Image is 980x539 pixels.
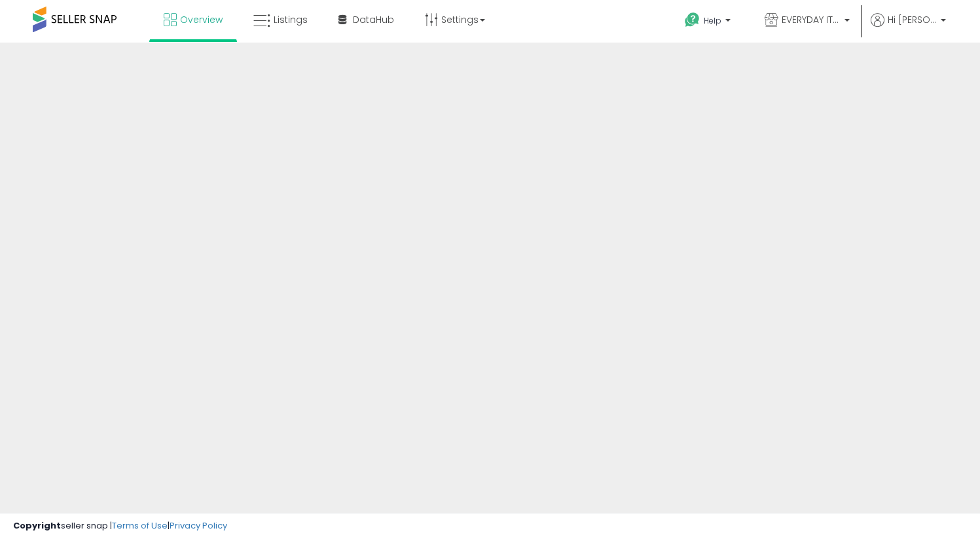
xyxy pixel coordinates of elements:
a: Hi [PERSON_NAME] [871,13,946,43]
strong: Copyright [13,519,61,532]
span: EVERYDAY ITEMS 4 YOU [782,13,841,26]
span: Help [704,15,721,26]
span: DataHub [353,13,394,26]
span: Listings [274,13,308,26]
div: seller snap | | [13,520,227,532]
a: Terms of Use [112,519,168,532]
span: Overview [180,13,223,26]
i: Get Help [684,12,700,28]
a: Help [674,2,744,43]
a: Privacy Policy [170,519,227,532]
span: Hi [PERSON_NAME] [888,13,937,26]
